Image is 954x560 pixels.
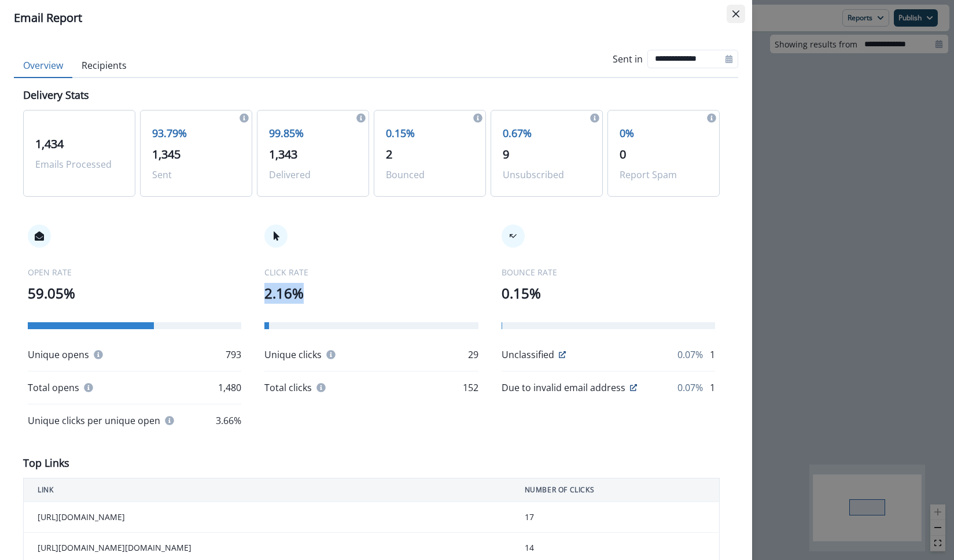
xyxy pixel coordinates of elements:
p: Unique opens [28,348,89,362]
p: Total opens [28,381,79,395]
span: 1,343 [269,146,297,162]
p: Bounced [386,168,474,182]
p: 793 [226,348,241,362]
p: Due to invalid email address [502,381,625,395]
button: Overview [14,54,72,78]
p: 0.15% [502,283,715,304]
th: NUMBER OF CLICKS [511,478,720,502]
p: 3.66% [216,414,241,428]
p: 99.85% [269,126,357,141]
p: BOUNCE RATE [502,266,715,278]
p: 1 [710,348,715,362]
p: 2.16% [264,283,478,304]
p: 59.05% [28,283,241,304]
div: Email Report [14,9,738,27]
p: 0.15% [386,126,474,141]
button: Close [727,5,745,23]
td: [URL][DOMAIN_NAME] [24,502,511,533]
span: 2 [386,146,392,162]
p: 0% [620,126,708,141]
p: Delivery Stats [23,87,89,103]
p: Unique clicks [264,348,322,362]
p: Sent in [613,52,643,66]
p: OPEN RATE [28,266,241,278]
th: LINK [24,478,511,502]
p: 93.79% [152,126,240,141]
p: 0.07% [677,348,703,362]
p: Top Links [23,455,69,471]
p: CLICK RATE [264,266,478,278]
p: Delivered [269,168,357,182]
p: Total clicks [264,381,312,395]
span: 0 [620,146,626,162]
p: 29 [468,348,478,362]
p: 0.07% [677,381,703,395]
p: 0.67% [503,126,591,141]
span: 1,345 [152,146,181,162]
button: Recipients [72,54,136,78]
td: 17 [511,502,720,533]
p: Unsubscribed [503,168,591,182]
span: 1,434 [35,136,64,152]
p: 152 [463,381,478,395]
p: 1 [710,381,715,395]
p: Report Spam [620,168,708,182]
p: 1,480 [218,381,241,395]
p: Emails Processed [35,157,123,171]
span: 9 [503,146,509,162]
p: Unclassified [502,348,554,362]
p: Unique clicks per unique open [28,414,160,428]
p: Sent [152,168,240,182]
